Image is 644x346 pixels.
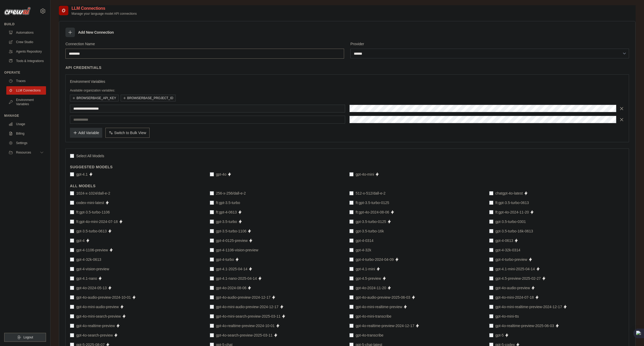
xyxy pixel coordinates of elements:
[489,305,493,309] input: gpt-4o-mini-realtime-preview-2024-12-17
[210,191,214,195] input: 256-x-256/dall-e-2
[489,276,493,281] input: gpt-4.5-preview-2025-02-27
[210,295,214,299] input: gpt-4o-audio-preview-2024-12-17
[70,183,625,189] h4: All Models
[349,172,354,176] input: gpt-4o-mini
[4,333,46,342] button: Logout
[76,210,110,215] label: ft:gpt-3.5-turbo-1106
[216,257,234,262] label: gpt-4-turbo
[71,12,137,16] p: Manage your language model API connections
[70,164,625,170] h4: Suggested Models
[489,324,493,328] input: gpt-4o-realtime-preview-2025-06-03
[70,79,625,84] h3: Environment Variables
[216,323,275,328] label: gpt-4o-realtime-preview-2024-10-01
[349,201,354,205] input: ft:gpt-3.5-turbo-0125
[76,228,107,234] label: gpt-3.5-turbo-0613
[70,324,74,328] input: gpt-4o-realtime-preview
[65,41,344,47] label: Connection Name
[70,220,74,224] input: ft:gpt-4o-mini-2024-07-18
[495,228,533,234] label: gpt-3.5-turbo-16k-0613
[349,248,354,252] input: gpt-4-32k
[349,333,354,337] input: gpt-4o-transcribe
[216,200,240,205] label: ft:gpt-3.5-turbo
[6,148,46,157] button: Resources
[105,128,150,138] button: Switch to Bulk View
[70,248,74,252] input: gpt-4-1106-preview
[356,257,394,262] label: gpt-4-turbo-2024-04-09
[71,5,137,12] h2: LLM Connections
[216,228,247,234] label: gpt-3.5-turbo-1106
[70,172,74,176] input: gpt-4.1
[6,139,46,147] a: Settings
[489,238,493,243] input: gpt-4-0613
[114,130,146,135] span: Switch to Bulk View
[216,314,281,319] label: gpt-4o-mini-search-preview-2025-03-11
[489,229,493,233] input: gpt-3.5-turbo-16k-0613
[6,57,46,65] a: Tools & Integrations
[76,172,88,177] label: gpt-4.1
[495,238,513,243] label: gpt-4-0613
[356,323,414,328] label: gpt-4o-realtime-preview-2024-12-17
[356,228,384,234] label: gpt-3.5-turbo-16k
[6,77,46,85] a: Traces
[495,323,554,328] label: gpt-4o-realtime-preview-2025-06-03
[356,333,384,338] label: gpt-4o-transcribe
[356,172,374,177] label: gpt-4o-mini
[70,333,74,337] input: gpt-4o-search-preview
[70,128,102,138] button: Add Variable
[356,276,381,281] label: gpt-4.5-preview
[6,28,46,37] a: Automations
[70,267,74,271] input: gpt-4-vision-preview
[495,285,530,291] label: gpt-4o-audio-preview
[489,333,493,337] input: gpt-5
[210,324,214,328] input: gpt-4o-realtime-preview-2024-10-01
[216,172,227,177] label: gpt-4o
[76,257,101,262] label: gpt-4-32k-0613
[356,247,371,253] label: gpt-4-32k
[210,201,214,205] input: ft:gpt-3.5-turbo
[70,314,74,318] input: gpt-4o-mini-search-preview
[210,229,214,233] input: gpt-3.5-turbo-1106
[210,286,214,290] input: gpt-4o-2024-08-06
[349,305,354,309] input: gpt-4o-mini-realtime-preview
[349,191,354,195] input: 512-x-512/dall-e-2
[356,295,410,300] label: gpt-4o-audio-preview-2025-06-03
[4,7,30,15] img: Logo
[4,114,46,118] div: Manage
[210,305,214,309] input: gpt-4o-mini-audio-preview-2024-12-17
[349,210,354,214] input: ft:gpt-4o-2024-08-06
[76,323,115,328] label: gpt-4o-realtime-preview
[210,333,214,337] input: gpt-4o-search-preview-2025-03-11
[495,266,535,272] label: gpt-4.1-mini-2025-04-14
[356,285,386,291] label: gpt-4o-2024-11-20
[489,210,493,214] input: ft:gpt-4o-2024-11-20
[210,267,214,271] input: gpt-4.1-2025-04-14
[216,210,237,215] label: ft:gpt-4-0613
[70,257,74,262] input: gpt-4-32k-0613
[495,219,526,224] label: gpt-3.5-turbo-0301
[4,22,46,26] div: Build
[495,200,529,205] label: ft:gpt-3.5-turbo-0613
[489,248,493,252] input: gpt-4-32k-0314
[216,247,258,253] label: gpt-4-1106-vision-preview
[6,96,46,108] a: Environment Variables
[216,304,279,309] label: gpt-4o-mini-audio-preview-2024-12-17
[6,129,46,138] a: Billing
[78,30,114,35] h3: Add New Connection
[216,238,248,243] label: gpt-4-0125-preview
[216,333,273,338] label: gpt-4o-search-preview-2025-03-11
[70,295,74,299] input: gpt-4o-audio-preview-2024-10-01
[495,333,504,338] label: gpt-5
[76,219,118,224] label: ft:gpt-4o-mini-2024-07-18
[76,191,110,196] label: 1024-x-1024/dall-e-2
[350,41,629,47] label: Provider
[76,200,104,205] label: codex-mini-latest
[495,247,520,253] label: gpt-4-32k-0314
[489,286,493,290] input: gpt-4o-audio-preview
[489,257,493,262] input: gpt-4-turbo-preview
[76,247,108,253] label: gpt-4-1106-preview
[349,267,354,271] input: gpt-4.1-mini
[210,257,214,262] input: gpt-4-turbo
[70,238,74,243] input: gpt-4
[70,305,74,309] input: gpt-4o-mini-audio-preview
[349,238,354,243] input: gpt-4-0314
